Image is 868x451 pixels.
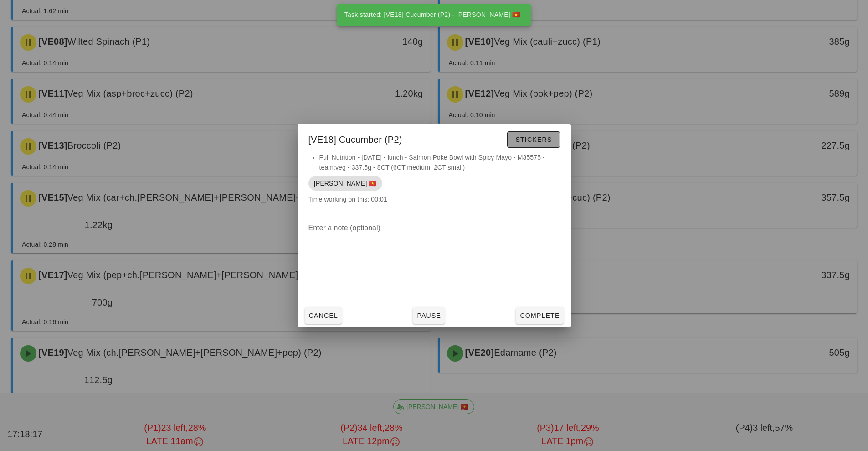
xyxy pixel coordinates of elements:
button: Stickers [507,131,560,148]
button: Pause [413,307,445,324]
div: [VE18] Cucumber (P2) [298,124,571,152]
li: Full Nutrition - [DATE] - lunch - Salmon Poke Bowl with Spicy Mayo - M35575 - team:veg - 337.5g -... [319,152,560,172]
button: Cancel [305,307,342,324]
span: Pause [416,312,441,319]
span: Stickers [515,136,552,143]
div: Time working on this: 00:01 [298,152,571,213]
span: Cancel [308,312,339,319]
span: [PERSON_NAME] 🇻🇳 [314,176,377,191]
div: Task started: [VE18] Cucumber (P2) - [PERSON_NAME] 🇻🇳 [337,4,528,26]
span: Complete [519,312,560,319]
button: Complete [516,307,563,324]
